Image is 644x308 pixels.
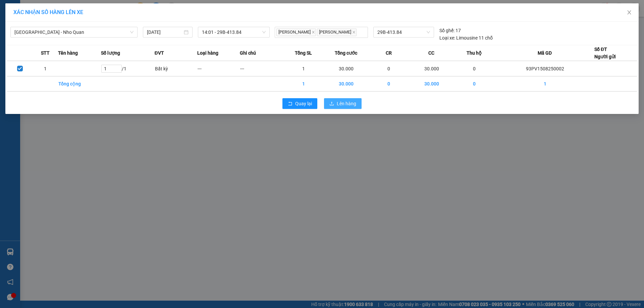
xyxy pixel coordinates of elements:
[410,61,453,76] td: 30.000
[325,61,368,76] td: 30.000
[101,61,155,76] td: / 1
[495,61,594,76] td: 93PV1508250002
[594,46,616,60] div: Số ĐT Người gửi
[33,61,58,76] td: 1
[538,49,552,57] span: Mã GD
[58,76,101,91] td: Tổng cộng
[58,49,78,57] span: Tên hàng
[368,76,410,91] td: 0
[317,28,357,36] span: [PERSON_NAME]
[295,49,312,57] span: Tổng SL
[335,49,357,57] span: Tổng cước
[377,27,430,37] span: 29B-413.84
[428,49,434,57] span: CC
[439,34,455,42] span: Loại xe:
[337,100,356,107] span: Lên hàng
[352,30,356,34] span: close
[467,49,482,57] span: Thu hộ
[368,61,410,76] td: 0
[147,28,182,36] input: 15/08/2025
[453,76,495,91] td: 0
[155,61,197,76] td: Bất kỳ
[13,9,83,15] span: XÁC NHẬN SỐ HÀNG LÊN XE
[282,98,317,109] button: rollbackQuay lại
[41,49,50,57] span: STT
[101,49,120,57] span: Số lượng
[155,49,164,57] span: ĐVT
[240,49,256,57] span: Ghi chú
[495,76,594,91] td: 1
[439,27,461,34] div: 17
[386,49,392,57] span: CR
[276,28,316,36] span: [PERSON_NAME]
[627,10,632,15] span: close
[288,101,292,107] span: rollback
[282,76,325,91] td: 1
[324,98,362,109] button: uploadLên hàng
[202,27,266,37] span: 14:01 - 29B-413.84
[240,61,282,76] td: ---
[197,61,240,76] td: ---
[312,30,315,34] span: close
[14,27,133,37] span: Hà Nội - Nho Quan
[197,49,218,57] span: Loại hàng
[439,34,493,42] div: Limousine 11 chỗ
[295,100,312,107] span: Quay lại
[410,76,453,91] td: 30.000
[329,101,334,107] span: upload
[620,3,639,22] button: Close
[453,61,495,76] td: 0
[439,27,454,34] span: Số ghế:
[282,61,325,76] td: 1
[325,76,368,91] td: 30.000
